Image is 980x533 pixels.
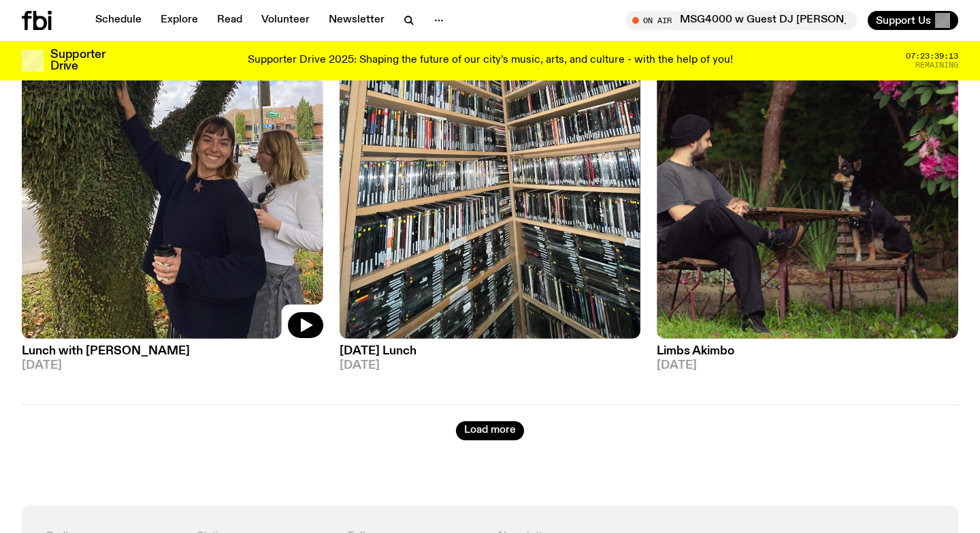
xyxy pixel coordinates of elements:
[22,346,323,357] h3: Lunch with [PERSON_NAME]
[657,346,958,357] h3: Limbs Akimbo
[248,55,733,67] p: Supporter Drive 2025: Shaping the future of our city’s music, arts, and culture - with the help o...
[22,360,323,371] span: [DATE]
[456,421,524,440] button: Load more
[50,49,105,72] h3: Supporter Drive
[915,61,958,69] span: Remaining
[340,339,641,371] a: [DATE] Lunch[DATE]
[209,11,250,30] a: Read
[87,11,150,30] a: Schedule
[321,11,393,30] a: Newsletter
[657,339,958,371] a: Limbs Akimbo[DATE]
[340,360,641,371] span: [DATE]
[657,360,958,371] span: [DATE]
[152,11,206,30] a: Explore
[868,11,958,30] button: Support Us
[340,346,641,357] h3: [DATE] Lunch
[253,11,318,30] a: Volunteer
[625,11,857,30] button: On AirMSG4000 w Guest DJ [PERSON_NAME]
[876,14,931,27] span: Support Us
[22,339,323,371] a: Lunch with [PERSON_NAME][DATE]
[906,52,958,60] span: 07:23:39:13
